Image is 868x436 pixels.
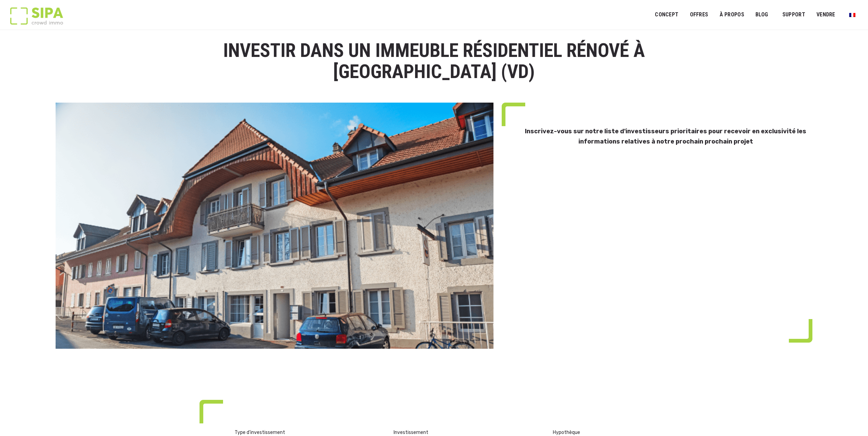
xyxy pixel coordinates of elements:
[845,8,860,21] a: Passer à
[812,7,840,22] a: VENDRE
[849,13,855,17] img: Français
[655,6,858,23] nav: Menu principal
[751,7,773,22] a: Blog
[10,7,63,25] img: Logo
[650,7,683,22] a: Concept
[524,170,791,327] iframe: Form 1
[519,126,812,147] h3: Inscrivez-vous sur notre liste d'investisseurs prioritaires pour recevoir en exclusivité les info...
[143,40,725,82] h1: investir dans un immeuble résidentiel rénové à [GEOGRAPHIC_DATA] (VD)
[56,103,494,349] img: Grape
[235,429,327,436] div: Type d’investissement
[778,7,810,22] a: SUPPORT
[715,7,749,22] a: À PROPOS
[502,103,525,126] img: top-left-green
[200,400,223,423] img: top-left-green.png
[685,7,712,22] a: OFFRES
